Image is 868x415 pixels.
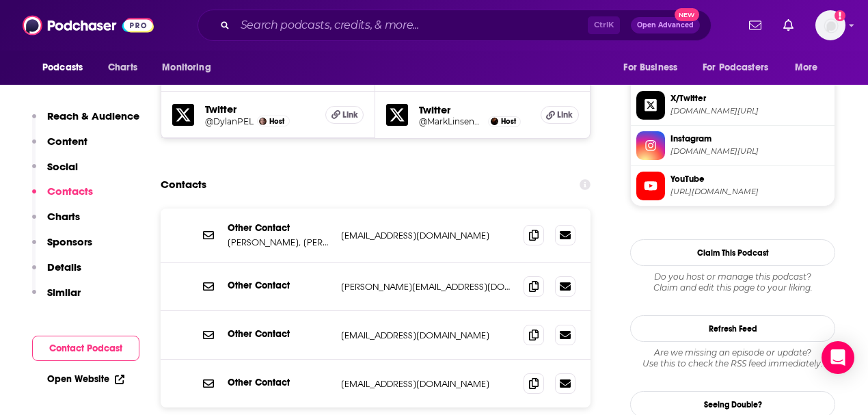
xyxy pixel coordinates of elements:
div: Are we missing an episode or update? Use this to check the RSS feed immediately. [630,347,835,369]
a: @MarkLinsenmayer [419,116,485,126]
button: open menu [152,55,228,81]
div: Search podcasts, credits, & more... [198,10,711,41]
span: X/Twitter [670,92,829,105]
span: Instagram [670,133,829,145]
button: Charts [32,210,80,235]
a: Show notifications dropdown [744,14,767,37]
button: Reach & Audience [32,109,139,135]
span: https://www.youtube.com/@ThePartiallyExaminedLife [670,187,829,197]
h5: Twitter [419,103,529,116]
button: Show profile menu [815,10,845,40]
a: Open Website [47,373,124,385]
span: Host [269,117,284,126]
svg: Add a profile image [835,10,845,21]
button: Similar [32,286,81,311]
span: instagram.com/partiallyexaminedlife [670,146,829,157]
p: Sponsors [47,235,92,248]
p: Contacts [47,185,93,198]
div: Open Intercom Messenger [822,341,854,374]
p: Other Contact [228,377,330,388]
p: Reach & Audience [47,109,139,122]
button: Details [32,260,81,286]
p: Content [47,135,87,148]
button: open menu [785,55,835,81]
span: Charts [108,58,137,77]
button: open menu [614,55,694,81]
a: @DylanPEL [205,116,254,126]
p: Other Contact [228,222,330,234]
img: User Profile [815,10,845,40]
p: [EMAIL_ADDRESS][DOMAIN_NAME] [341,378,513,390]
span: For Podcasters [703,58,768,77]
a: Charts [99,55,146,81]
h2: Contacts [161,172,206,198]
a: YouTube[URL][DOMAIN_NAME] [636,172,829,200]
a: Link [541,106,579,124]
p: Similar [47,286,81,299]
span: Logged in as SusanHershberg [815,10,845,40]
p: Other Contact [228,328,330,340]
p: Other Contact [228,280,330,291]
button: Contacts [32,185,93,210]
p: [PERSON_NAME], [PERSON_NAME] [228,237,330,248]
span: Podcasts [42,58,83,77]
span: For Business [623,58,677,77]
p: Social [47,160,78,173]
p: [EMAIL_ADDRESS][DOMAIN_NAME] [341,330,513,341]
img: Dylan Casey [259,118,267,125]
button: Sponsors [32,235,92,260]
button: open menu [33,55,100,81]
button: Social [32,160,78,185]
span: YouTube [670,173,829,185]
span: Open Advanced [637,22,694,29]
p: Charts [47,210,80,223]
button: Claim This Podcast [630,239,835,266]
p: [EMAIL_ADDRESS][DOMAIN_NAME] [341,230,513,241]
input: Search podcasts, credits, & more... [235,14,588,36]
button: open menu [694,55,788,81]
span: Link [342,109,358,120]
button: Refresh Feed [630,315,835,342]
span: Host [501,117,516,126]
button: Open AdvancedNew [631,17,700,34]
button: Contact Podcast [32,336,139,361]
a: X/Twitter[DOMAIN_NAME][URL] [636,91,829,120]
span: More [795,58,818,77]
button: Content [32,135,87,160]
a: Link [325,106,364,124]
a: Show notifications dropdown [778,14,799,37]
a: Instagram[DOMAIN_NAME][URL] [636,131,829,160]
div: Claim and edit this page to your liking. [630,271,835,293]
p: Details [47,260,81,273]
span: Monitoring [162,58,211,77]
p: [PERSON_NAME][EMAIL_ADDRESS][DOMAIN_NAME] [341,281,513,293]
span: twitter.com/PartiallyExLife [670,106,829,116]
img: Podchaser - Follow, Share and Rate Podcasts [23,12,154,38]
span: New [675,8,699,21]
img: Mark Linsenmayer [491,118,498,125]
h5: Twitter [205,103,314,116]
span: Ctrl K [588,16,620,34]
span: Do you host or manage this podcast? [630,271,835,282]
span: Link [557,109,573,120]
